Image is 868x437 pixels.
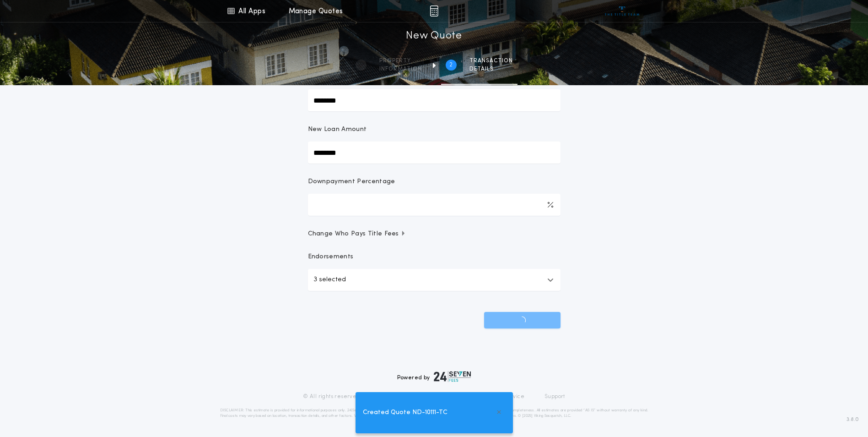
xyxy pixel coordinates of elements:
input: Sale Price [308,89,561,111]
h1: New Quote [406,29,462,44]
input: Downpayment Percentage [308,194,561,216]
button: Change Who Pays Title Fees [308,229,561,239]
img: logo [434,371,471,382]
input: New Loan Amount [308,142,561,164]
button: 3 selected [308,269,561,291]
span: Property [379,57,422,65]
div: Powered by [397,371,471,382]
p: New Loan Amount [308,125,367,134]
p: Endorsements [308,252,561,262]
p: 3 selected [313,274,346,285]
span: Transaction [469,57,513,65]
h2: 2 [449,61,453,69]
span: information [379,66,422,73]
span: Created Quote ND-10111-TC [363,408,447,418]
span: details [469,66,513,73]
p: Downpayment Percentage [308,177,395,186]
span: Change Who Pays Title Fees [308,229,406,239]
img: vs-icon [605,6,639,16]
img: img [430,5,438,16]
